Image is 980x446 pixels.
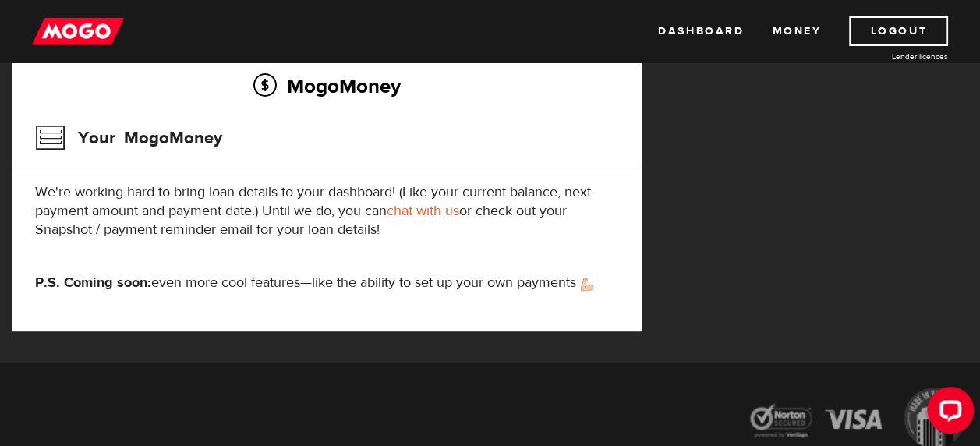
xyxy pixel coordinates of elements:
[32,16,124,46] img: mogo_logo-11ee424be714fa7cbb0f0f49df9e16ec.png
[35,274,618,292] p: even more cool features—like the ability to set up your own payments
[831,51,948,62] a: Lender licences
[658,16,744,46] a: Dashboard
[35,118,222,158] h3: Your MogoMoney
[35,69,618,102] h2: MogoMoney
[772,16,821,46] a: Money
[35,274,151,292] strong: P.S. Coming soon:
[35,183,618,239] p: We're working hard to bring loan details to your dashboard! (Like your current balance, next paym...
[849,16,948,46] a: Logout
[915,381,980,446] iframe: LiveChat chat widget
[581,278,593,291] img: strong arm emoji
[387,202,459,220] a: chat with us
